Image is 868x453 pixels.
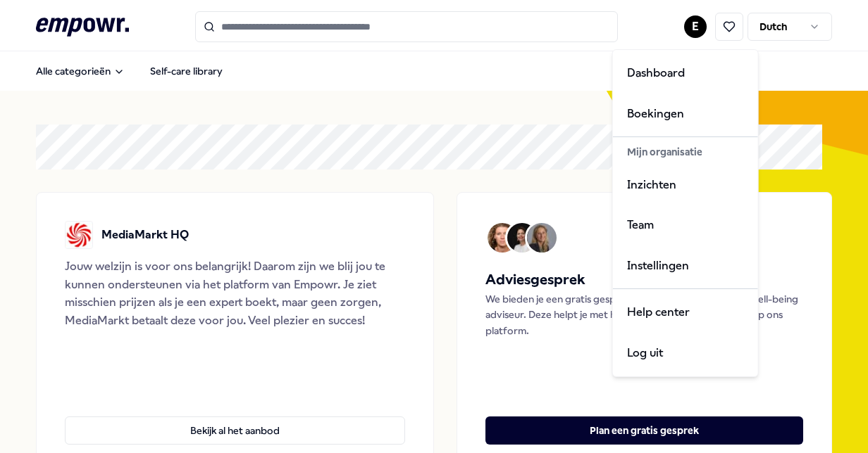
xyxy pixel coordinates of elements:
div: Mijn organisatie [616,140,755,164]
a: Inzichten [616,165,755,205]
a: Team [616,205,755,245]
a: Help center [616,292,755,333]
div: E [612,49,759,377]
div: Log uit [616,333,755,374]
a: Instellingen [616,245,755,286]
a: Boekingen [616,94,755,134]
a: Dashboard [616,53,755,94]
